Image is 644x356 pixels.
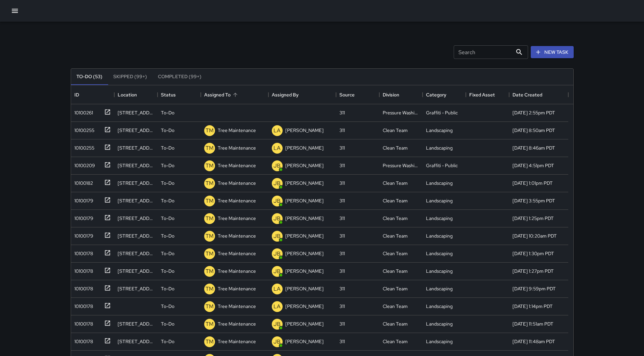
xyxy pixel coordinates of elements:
[72,335,93,345] div: 10100178
[423,85,466,104] div: Category
[426,197,453,204] div: Landscaping
[273,179,281,187] p: JB
[161,162,174,169] p: To-Do
[379,85,423,104] div: Division
[161,232,174,239] p: To-Do
[426,109,458,116] div: Graffiti - Public
[218,285,256,292] p: Tree Maintenance
[512,215,554,222] div: 4/19/2025, 1:25pm PDT
[71,69,108,85] button: To-Do (53)
[426,180,453,186] div: Landscaping
[218,215,256,222] p: Tree Maintenance
[426,162,458,169] div: Graffiti - Public
[273,303,281,311] p: LA
[273,162,281,170] p: JB
[469,85,495,104] div: Fixed Asset
[512,250,554,257] div: 4/18/2025, 1:30pm PDT
[206,197,214,205] p: TM
[72,283,93,292] div: 10100178
[218,144,256,151] p: Tree Maintenance
[285,232,324,239] p: [PERSON_NAME]
[512,180,553,186] div: 4/25/2025, 1:01pm PDT
[218,268,256,274] p: Tree Maintenance
[383,250,408,257] div: Clean Team
[339,197,345,204] div: 311
[285,303,324,310] p: [PERSON_NAME]
[285,268,324,274] p: [PERSON_NAME]
[206,179,214,187] p: TM
[339,127,345,134] div: 311
[218,320,256,327] p: Tree Maintenance
[426,127,453,134] div: Landscaping
[512,162,554,169] div: 6/15/2025, 4:51pm PDT
[273,127,281,135] p: LA
[383,180,408,186] div: Clean Team
[273,232,281,240] p: JB
[218,250,256,257] p: Tree Maintenance
[531,46,574,59] button: New Task
[72,195,93,204] div: 10100179
[118,285,154,292] div: 270 Ivy Street
[285,162,324,169] p: [PERSON_NAME]
[512,285,556,292] div: 4/17/2025, 9:59pm PDT
[231,90,240,99] button: Sort
[285,127,324,134] p: [PERSON_NAME]
[339,338,345,345] div: 311
[466,85,509,104] div: Fixed Asset
[273,267,281,275] p: JB
[218,162,256,169] p: Tree Maintenance
[118,144,154,151] div: 1670 Market Street
[161,127,174,134] p: To-Do
[383,303,408,310] div: Clean Team
[512,109,555,116] div: 9/14/2025, 2:55pm PDT
[383,215,408,222] div: Clean Team
[72,300,93,310] div: 10100178
[161,338,174,345] p: To-Do
[206,285,214,293] p: TM
[218,197,256,204] p: Tree Maintenance
[285,180,324,186] p: [PERSON_NAME]
[285,338,324,345] p: [PERSON_NAME]
[509,85,568,104] div: Date Created
[383,285,408,292] div: Clean Team
[206,215,214,223] p: TM
[218,338,256,345] p: Tree Maintenance
[285,144,324,151] p: [PERSON_NAME]
[339,215,345,222] div: 311
[273,320,281,328] p: JB
[383,109,419,116] div: Pressure Washing
[108,69,152,85] button: Skipped (99+)
[426,320,453,327] div: Landscaping
[118,162,154,169] div: 66 Grove Street
[161,109,174,116] p: To-Do
[426,215,453,222] div: Landscaping
[206,232,214,240] p: TM
[336,85,379,104] div: Source
[118,268,154,274] div: 612 McAllister Street
[118,250,154,257] div: 501 Van Ness Avenue
[273,285,281,293] p: LA
[383,162,419,169] div: Pressure Washing
[273,197,281,205] p: JB
[285,197,324,204] p: [PERSON_NAME]
[118,127,154,134] div: 38 Rose Street
[383,268,408,274] div: Clean Team
[339,162,345,169] div: 311
[339,285,345,292] div: 311
[512,144,555,151] div: 9/5/2025, 8:46am PDT
[383,338,408,345] div: Clean Team
[272,85,299,104] div: Assigned By
[161,180,174,186] p: To-Do
[118,215,154,222] div: 1515 Market Street
[426,85,446,104] div: Category
[218,303,256,310] p: Tree Maintenance
[161,85,176,104] div: Status
[339,85,355,104] div: Source
[72,318,93,327] div: 10100178
[72,107,93,116] div: 10100261
[383,320,408,327] div: Clean Team
[118,180,154,186] div: 20 12th Street
[72,247,93,257] div: 10100178
[285,250,324,257] p: [PERSON_NAME]
[72,177,93,186] div: 10100182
